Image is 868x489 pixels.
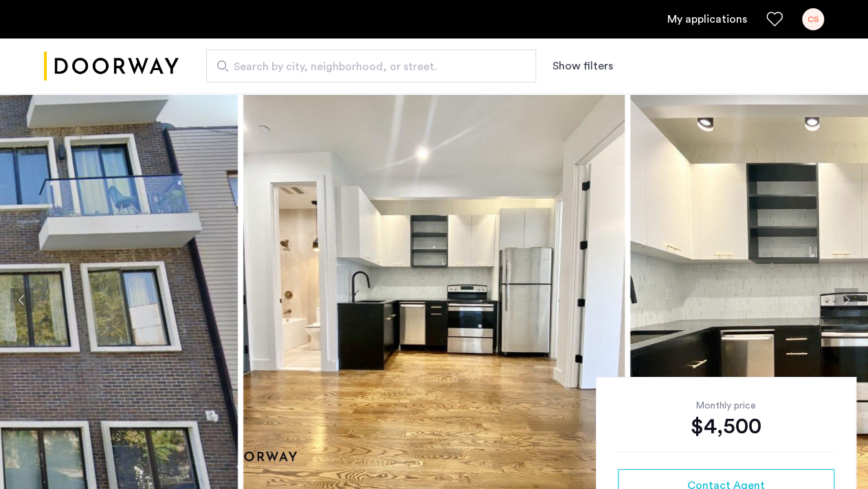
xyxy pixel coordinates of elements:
[667,11,747,28] a: My application
[618,399,834,413] div: Monthly price
[553,58,613,74] button: Show or hide filters
[766,11,783,28] a: Favorites
[44,41,179,92] a: Cazamio logo
[206,50,536,83] input: Apartment Search
[834,288,858,312] button: Next apartment
[10,288,34,312] button: Previous apartment
[44,41,179,92] img: logo
[618,413,834,440] div: $4,500
[802,8,824,30] div: CS
[234,58,498,75] span: Search by city, neighborhood, or street.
